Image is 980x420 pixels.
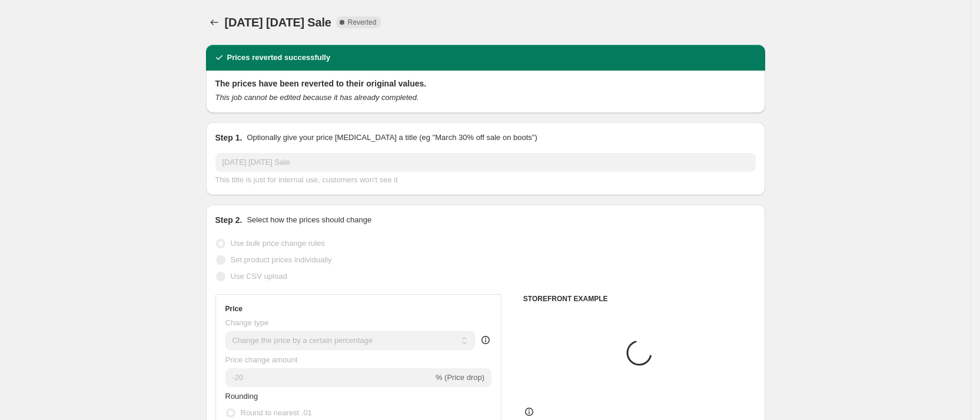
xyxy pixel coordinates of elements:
[227,52,331,64] h2: Prices reverted successfully
[215,175,398,184] span: This title is just for internal use, customers won't see it
[215,153,756,172] input: 30% off holiday sale
[215,78,756,89] h2: The prices have been reverted to their original values.
[225,304,242,314] h3: Price
[215,214,242,226] h2: Step 2.
[231,255,332,264] span: Set product prices individually
[225,368,433,387] input: -15
[247,132,537,144] p: Optionally give your price [MEDICAL_DATA] a title (eg "March 30% off sale on boots")
[231,272,287,281] span: Use CSV upload
[225,318,269,327] span: Change type
[241,408,312,417] span: Round to nearest .01
[225,16,331,29] span: [DATE] [DATE] Sale
[523,294,756,304] h6: STOREFRONT EXAMPLE
[206,14,222,31] button: Price change jobs
[247,214,371,226] p: Select how the prices should change
[225,392,258,401] span: Rounding
[436,373,484,382] span: % (Price drop)
[225,355,298,364] span: Price change amount
[215,132,242,144] h2: Step 1.
[231,239,325,248] span: Use bulk price change rules
[215,93,419,102] i: This job cannot be edited because it has already completed.
[348,18,377,27] span: Reverted
[480,334,491,346] div: help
